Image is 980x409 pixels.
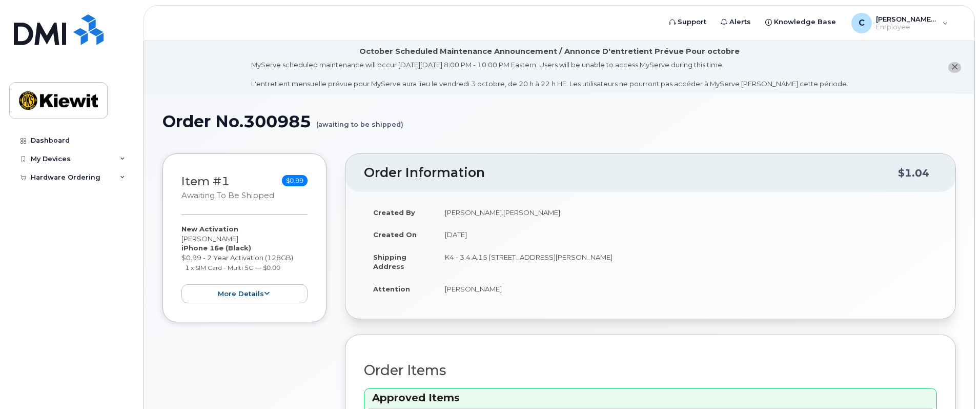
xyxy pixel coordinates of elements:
[282,175,308,186] span: $0.99
[181,244,251,252] strong: iPhone 16e (Black)
[364,166,898,180] h2: Order Information
[373,285,410,293] strong: Attention
[436,278,937,300] td: [PERSON_NAME]
[359,46,740,57] div: October Scheduled Maintenance Announcement / Annonce D'entretient Prévue Pour octobre
[373,230,417,239] strong: Created On
[251,60,848,89] div: MyServe scheduled maintenance will occur [DATE][DATE] 8:00 PM - 10:00 PM Eastern. Users will be u...
[162,112,956,130] h1: Order No.300985
[316,112,403,128] small: (awaiting to be shipped)
[948,62,961,73] button: close notification
[181,175,274,201] h3: Item #1
[185,264,280,271] small: 1 x SIM Card - Multi 5G — $0.00
[181,191,274,200] small: awaiting to be shipped
[436,246,937,278] td: K4 - 3.4.A.15 [STREET_ADDRESS][PERSON_NAME]
[364,363,937,378] h2: Order Items
[436,201,937,224] td: [PERSON_NAME].[PERSON_NAME]
[373,253,406,271] strong: Shipping Address
[181,224,308,303] div: [PERSON_NAME] $0.99 - 2 Year Activation (128GB)
[181,284,308,303] button: more details
[372,391,929,405] h3: Approved Items
[373,208,415,217] strong: Created By
[898,163,929,183] div: $1.04
[436,223,937,246] td: [DATE]
[181,225,238,233] strong: New Activation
